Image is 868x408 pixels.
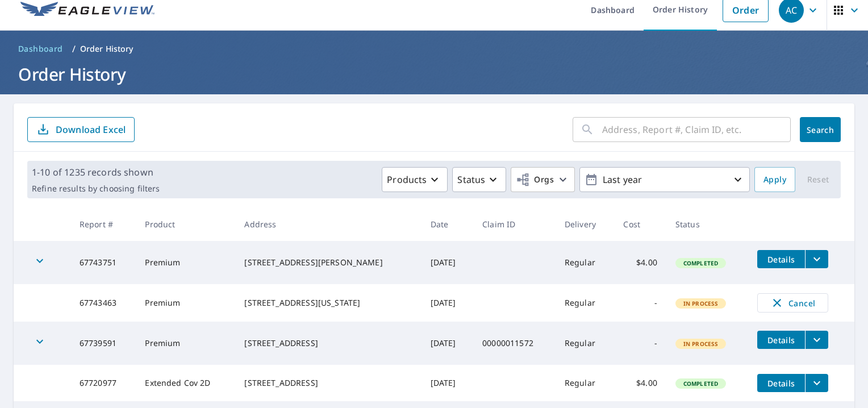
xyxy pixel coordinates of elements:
[666,207,748,241] th: Status
[614,322,666,365] td: -
[27,117,135,142] button: Download Excel
[677,340,725,348] span: In Process
[244,377,412,389] div: [STREET_ADDRESS]
[14,63,854,86] h1: Order History
[14,40,68,58] a: Dashboard
[556,284,615,322] td: Regular
[244,257,412,268] div: [STREET_ADDRESS][PERSON_NAME]
[677,299,725,307] span: In Process
[556,322,615,365] td: Regular
[614,241,666,284] td: $4.00
[387,173,427,186] p: Products
[70,284,136,322] td: 67743463
[473,322,556,365] td: 00000011572
[614,207,666,241] th: Cost
[136,284,235,322] td: Premium
[602,114,791,145] input: Address, Report #, Claim ID, etc.
[764,335,798,345] span: Details
[677,380,725,388] span: Completed
[235,207,421,241] th: Address
[805,374,828,392] button: filesDropdownBtn-67720977
[579,167,750,192] button: Last year
[757,331,805,349] button: detailsBtn-67739591
[556,241,615,284] td: Regular
[457,173,485,186] p: Status
[598,170,731,190] p: Last year
[70,241,136,284] td: 67743751
[56,123,126,136] p: Download Excel
[70,207,136,241] th: Report #
[677,259,725,267] span: Completed
[136,241,235,284] td: Premium
[614,365,666,401] td: $4.00
[763,173,786,187] span: Apply
[70,322,136,365] td: 67739591
[556,207,615,241] th: Delivery
[422,322,473,365] td: [DATE]
[422,207,473,241] th: Date
[473,207,556,241] th: Claim ID
[805,250,828,268] button: filesDropdownBtn-67743751
[32,184,160,194] p: Refine results by choosing filters
[244,338,412,349] div: [STREET_ADDRESS]
[809,124,832,135] span: Search
[805,331,828,349] button: filesDropdownBtn-67739591
[422,365,473,401] td: [DATE]
[70,365,136,401] td: 67720977
[754,167,795,192] button: Apply
[80,43,133,55] p: Order History
[422,284,473,322] td: [DATE]
[382,167,448,192] button: Products
[32,165,160,179] p: 1-10 of 1235 records shown
[757,250,805,268] button: detailsBtn-67743751
[556,365,615,401] td: Regular
[136,322,235,365] td: Premium
[769,296,816,310] span: Cancel
[764,254,798,265] span: Details
[244,297,412,309] div: [STREET_ADDRESS][US_STATE]
[757,374,805,392] button: detailsBtn-67720977
[136,207,235,241] th: Product
[764,378,798,389] span: Details
[18,43,63,55] span: Dashboard
[422,241,473,284] td: [DATE]
[136,365,235,401] td: Extended Cov 2D
[452,167,506,192] button: Status
[511,167,575,192] button: Orgs
[614,284,666,322] td: -
[20,2,155,19] img: EV Logo
[800,117,841,142] button: Search
[516,173,554,187] span: Orgs
[14,40,854,58] nav: breadcrumb
[757,293,828,313] button: Cancel
[72,42,76,56] li: /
